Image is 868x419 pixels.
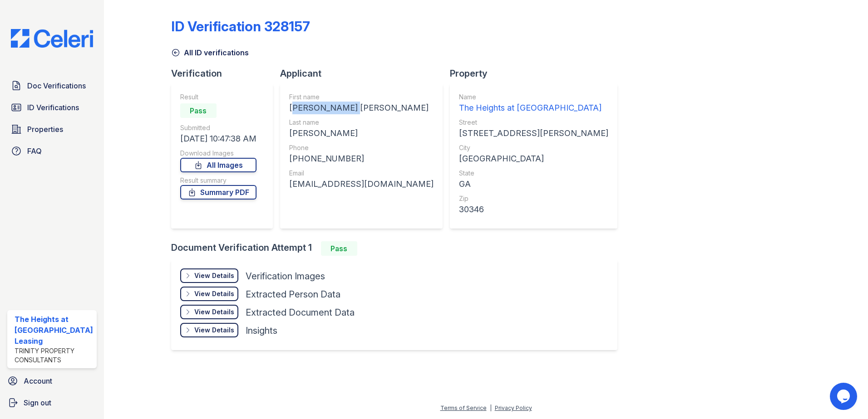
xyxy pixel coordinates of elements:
div: Insights [246,324,277,337]
span: ID Verifications [27,102,79,113]
div: Property [450,67,625,80]
div: City [459,143,608,152]
div: [EMAIL_ADDRESS][DOMAIN_NAME] [289,178,434,190]
div: Name [459,93,608,102]
div: [PERSON_NAME] [PERSON_NAME] [289,102,434,114]
div: GA [459,178,608,190]
a: Terms of Service [440,404,487,411]
a: Summary PDF [180,185,256,200]
div: Pass [321,241,357,256]
a: Doc Verifications [7,77,97,95]
div: [STREET_ADDRESS][PERSON_NAME] [459,127,608,140]
div: [DATE] 10:47:38 AM [180,132,256,145]
div: Last name [289,118,434,127]
div: View Details [194,307,234,317]
a: FAQ [7,142,97,160]
div: View Details [194,289,234,298]
div: Email [289,169,434,178]
div: Submitted [180,123,256,132]
a: All Images [180,158,256,172]
a: Properties [7,120,97,138]
div: First name [289,93,434,102]
div: Trinity Property Consultants [15,346,93,365]
div: The Heights at [GEOGRAPHIC_DATA] Leasing [15,314,93,346]
div: Applicant [280,67,450,80]
div: View Details [194,326,234,335]
div: The Heights at [GEOGRAPHIC_DATA] [459,102,608,114]
div: Result summary [180,176,256,185]
div: Verification Images [246,270,325,283]
div: Document Verification Attempt 1 [171,241,625,256]
img: CE_Logo_Blue-a8612792a0a2168367f1c8372b55b34899dd931a85d93a1a3d3e32e68fde9ad4.png [4,29,100,48]
span: Sign out [24,397,51,408]
div: State [459,169,608,178]
div: Download Images [180,149,256,158]
iframe: chat widget [830,383,859,410]
div: [GEOGRAPHIC_DATA] [459,152,608,165]
div: Pass [180,103,217,118]
div: Result [180,93,256,102]
a: All ID verifications [171,47,249,58]
div: [PHONE_NUMBER] [289,152,434,165]
div: [PERSON_NAME] [289,127,434,140]
a: Sign out [4,394,100,412]
div: Extracted Document Data [246,306,355,319]
a: Privacy Policy [495,404,532,411]
a: ID Verifications [7,98,97,117]
a: Account [4,372,100,390]
div: Verification [171,67,280,80]
div: 30346 [459,203,608,216]
span: Doc Verifications [27,80,86,91]
span: FAQ [27,146,42,156]
div: ID Verification 328157 [171,18,310,34]
div: Street [459,118,608,127]
div: View Details [194,271,234,280]
div: Extracted Person Data [246,288,340,301]
div: Phone [289,143,434,152]
div: | [490,404,492,411]
a: Name The Heights at [GEOGRAPHIC_DATA] [459,93,608,114]
span: Account [24,375,52,386]
div: Zip [459,194,608,203]
span: Properties [27,124,63,135]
